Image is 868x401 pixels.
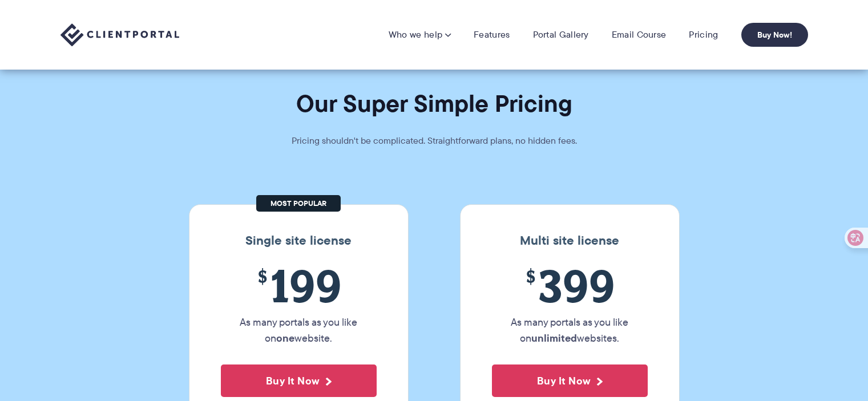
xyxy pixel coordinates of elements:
[221,260,377,311] span: 199
[201,233,397,248] h3: Single site license
[276,330,294,346] strong: one
[533,29,589,40] a: Portal Gallery
[492,364,648,397] button: Buy It Now
[531,330,577,346] strong: unlimited
[612,29,667,40] a: Email Course
[472,233,668,248] h3: Multi site license
[689,29,718,40] a: Pricing
[221,364,377,397] button: Buy It Now
[221,314,377,346] p: As many portals as you like on website.
[741,23,808,47] a: Buy Now!
[263,133,605,149] p: Pricing shouldn't be complicated. Straightforward plans, no hidden fees.
[492,260,648,311] span: 399
[492,314,648,346] p: As many portals as you like on websites.
[474,29,510,40] a: Features
[389,29,451,40] a: Who we help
